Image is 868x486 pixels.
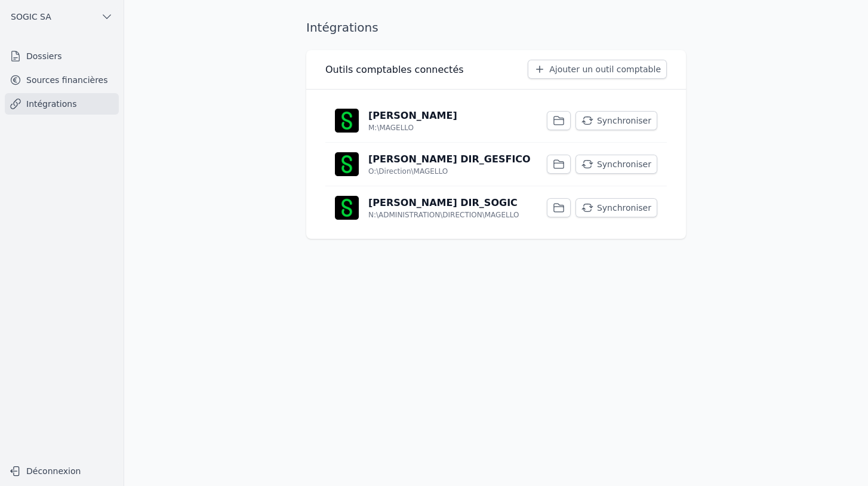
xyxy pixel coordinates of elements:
a: [PERSON_NAME] DIR_SOGIC N:\ADMINISTRATION\DIRECTION\MAGELLO Synchroniser [325,186,667,229]
a: Dossiers [5,45,119,67]
button: Ajouter un outil comptable [528,60,667,79]
p: [PERSON_NAME] [368,109,457,123]
button: Synchroniser [575,198,657,217]
a: [PERSON_NAME] DIR_GESFICO O:\Direction\MAGELLO Synchroniser [325,143,667,186]
a: Intégrations [5,93,119,115]
button: Déconnexion [5,462,119,481]
button: Synchroniser [575,111,657,130]
span: SOGIC SA [11,11,51,23]
p: N:\ADMINISTRATION\DIRECTION\MAGELLO [368,210,519,220]
h1: Intégrations [306,19,378,36]
a: Sources financières [5,69,119,91]
p: [PERSON_NAME] DIR_GESFICO [368,152,531,167]
button: SOGIC SA [5,7,119,26]
p: O:\Direction\MAGELLO [368,167,448,176]
p: M:\MAGELLO [368,123,414,133]
h3: Outils comptables connectés [325,63,464,77]
button: Synchroniser [575,155,657,174]
p: [PERSON_NAME] DIR_SOGIC [368,196,518,210]
a: [PERSON_NAME] M:\MAGELLO Synchroniser [325,99,667,142]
